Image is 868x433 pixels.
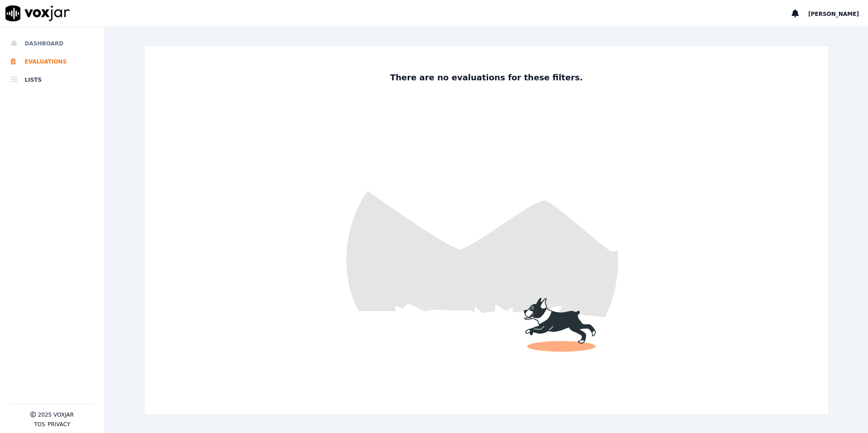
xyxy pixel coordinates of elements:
p: There are no evaluations for these filters. [386,71,587,84]
span: [PERSON_NAME] [808,11,859,17]
button: TOS [34,421,45,428]
a: Dashboard [11,34,94,53]
button: [PERSON_NAME] [808,8,868,19]
p: 2025 Voxjar [38,411,74,418]
button: Privacy [48,421,70,428]
img: fun dog [144,46,829,414]
img: voxjar logo [5,5,70,21]
a: Evaluations [11,53,94,71]
a: Lists [11,71,94,89]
